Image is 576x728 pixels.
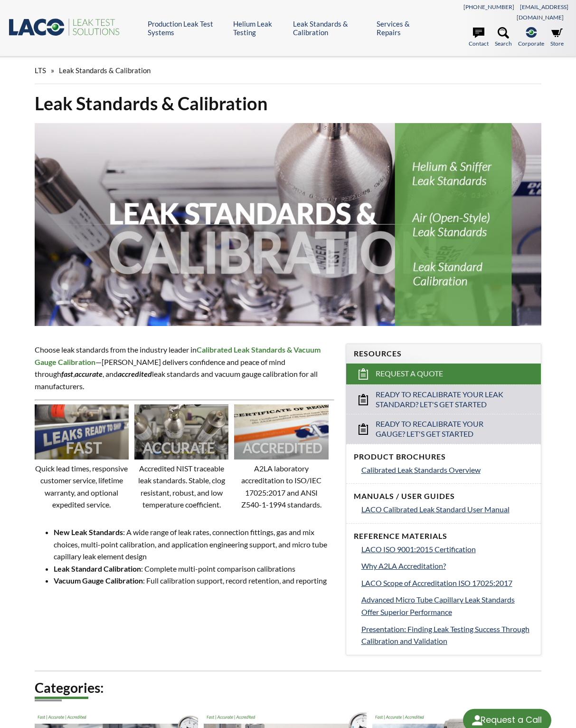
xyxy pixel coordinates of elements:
[517,3,568,21] a: [EMAIL_ADDRESS][DOMAIN_NAME]
[361,594,534,618] a: Advanced Micro Tube Capillary Leak Standards Offer Superior Performance
[293,19,369,37] a: Leak Standards & Calibration
[134,462,228,511] p: Accredited NIST traceable leak standards. Stable, clog resistant, robust, and low temperature coe...
[346,364,541,384] a: Request a Quote
[361,543,534,556] a: LACO ISO 9001:2015 Certification
[376,419,513,439] span: Ready to Recalibrate Your Gauge? Let's Get Started
[376,390,513,410] span: Ready to Recalibrate Your Leak Standard? Let's Get Started
[35,344,334,392] p: Choose leak standards from the industry leader in —[PERSON_NAME] delivers confidence and peace of...
[361,464,534,476] a: Calibrated Leak Standards Overview
[376,369,443,379] span: Request a Quote
[518,39,544,48] span: Corporate
[361,561,446,570] span: Why A2LA Accreditation?
[469,27,489,48] a: Contact
[361,623,534,647] a: Presentation: Finding Leak Testing Success Through Calibration and Validation
[54,563,334,575] li: : Complete multi-point comparison calibrations
[361,465,481,474] span: Calibrated Leak Standards Overview
[361,578,512,587] span: LACO Scope of Accreditation ISO 17025:2017
[35,57,542,84] div: »
[148,19,226,37] a: Production Leak Test Systems
[470,713,485,728] img: round button
[361,560,534,572] a: Why A2LA Accreditation?
[35,345,321,366] strong: Calibrated Leak Standards & Vacuum Gauge Calibration
[354,349,534,359] h4: Resources
[550,27,564,48] a: Store
[35,462,129,511] p: Quick lead times, responsive customer service, lifetime warranty, and optional expedited service.
[54,575,334,587] li: : Full calibration support, record retention, and reporting
[118,369,152,378] em: accredited
[35,123,542,326] img: Leak Standards & Calibration header
[361,545,476,554] span: LACO ISO 9001:2015 Certification
[495,27,512,48] a: Search
[54,526,334,563] li: : A wide range of leak rates, connection fittings, gas and mix choices, multi-point calibration, ...
[233,19,286,37] a: Helium Leak Testing
[361,624,529,646] span: Presentation: Finding Leak Testing Success Through Calibration and Validation
[361,595,515,616] span: Advanced Micro Tube Capillary Leak Standards Offer Superior Performance
[35,92,542,115] h1: Leak Standards & Calibration
[377,19,426,37] a: Services & Repairs
[361,503,534,516] a: LACO Calibrated Leak Standard User Manual
[234,462,328,511] p: A2LA laboratory accreditation to ISO/IEC 17025:2017 and ANSI Z540-1-1994 standards.
[35,679,542,697] h2: Categories:
[354,452,534,462] h4: Product Brochures
[354,491,534,501] h4: Manuals / User Guides
[361,505,510,514] span: LACO Calibrated Leak Standard User Manual
[54,527,123,536] strong: New Leak Standards
[35,404,129,460] img: Image showing the word FAST overlaid on it
[346,414,541,444] a: Ready to Recalibrate Your Gauge? Let's Get Started
[134,404,228,460] img: Image showing the word ACCURATE overlaid on it
[463,3,514,10] a: [PHONE_NUMBER]
[35,66,46,75] span: LTS
[361,577,534,589] a: LACO Scope of Accreditation ISO 17025:2017
[346,384,541,414] a: Ready to Recalibrate Your Leak Standard? Let's Get Started
[354,531,534,541] h4: Reference Materials
[54,564,141,573] strong: Leak Standard Calibration
[75,369,103,378] strong: accurate
[59,66,151,75] span: Leak Standards & Calibration
[54,576,143,585] strong: Vacuum Gauge Calibration
[234,404,328,460] img: Image showing the word ACCREDITED overlaid on it
[61,369,73,378] em: fast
